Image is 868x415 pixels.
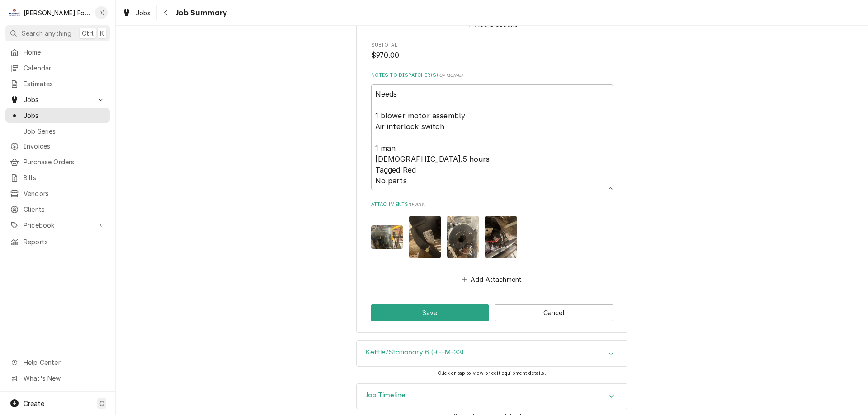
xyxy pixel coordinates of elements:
div: Kettle/Stationary 6 (RF-M-33) [356,340,627,367]
div: Derek Testa (81)'s Avatar [95,6,108,19]
a: Estimates [5,76,110,91]
span: Purchase Orders [24,157,105,167]
img: 5YRlsEmRdGbaL4qMrJEQ [371,225,403,249]
label: Attachments [371,201,613,208]
span: C [99,399,104,408]
span: Estimates [24,79,105,89]
h3: Kettle/Stationary 6 (RF-M-33) [366,348,464,357]
a: Home [5,45,110,60]
div: Attachments [371,201,613,285]
a: Go to Help Center [5,355,110,370]
a: Clients [5,202,110,217]
span: $970.00 [371,51,400,60]
span: ( if any ) [408,202,425,207]
div: Marshall Food Equipment Service's Avatar [8,6,21,19]
span: Reports [24,237,105,247]
a: Go to Jobs [5,92,110,107]
a: Go to What's New [5,371,110,386]
span: Bills [24,173,105,182]
label: Notes to Dispatcher(s) [371,72,613,79]
span: Subtotal [371,42,613,49]
div: Notes to Dispatcher(s) [371,72,613,190]
a: Calendar [5,61,110,75]
button: Add Attachment [460,273,524,285]
button: Accordion Details Expand Trigger [357,341,627,366]
img: DMOHB9SkS1nUoPzO1tsA [447,216,479,258]
button: Search anythingCtrlK [5,25,110,41]
span: Subtotal [371,50,613,61]
span: Job Summary [173,7,227,19]
button: Navigate back [159,5,173,20]
span: K [100,28,104,38]
span: Job Series [24,126,105,136]
span: Click or tap to view or edit equipment details. [438,370,546,376]
span: Search anything [22,28,71,38]
span: Jobs [24,95,92,104]
span: Clients [24,205,105,214]
textarea: Needs 1 blower motor assembly Air interlock switch 1 man [DEMOGRAPHIC_DATA].5 hours Tagged Red No... [371,84,613,190]
div: Accordion Header [357,341,627,366]
button: Save [371,304,489,321]
img: jHAm5QPMScyy9s0d6DNi [409,216,441,258]
span: Pricebook [24,220,92,230]
div: Button Group [371,304,613,321]
a: Invoices [5,139,110,154]
div: Button Group Row [371,304,613,321]
span: Invoices [24,141,105,151]
span: Home [24,47,105,57]
h3: Job Timeline [366,391,406,400]
div: Subtotal [371,42,613,61]
a: Jobs [5,108,110,123]
a: Reports [5,234,110,249]
a: Jobs [118,5,155,20]
span: Jobs [136,8,151,18]
span: ( optional ) [438,73,463,78]
span: Calendar [24,63,105,73]
span: Ctrl [82,28,94,38]
span: Create [24,400,44,407]
div: Accordion Header [357,384,627,409]
a: Vendors [5,186,110,201]
span: Jobs [24,111,105,120]
img: xo6qRttFTVylGGSComD1 [485,216,517,258]
span: Help Center [24,358,104,367]
span: Vendors [24,189,105,198]
a: Job Series [5,124,110,139]
div: Job Timeline [356,383,627,410]
div: [PERSON_NAME] Food Equipment Service [24,8,90,18]
div: M [8,6,21,19]
a: Purchase Orders [5,154,110,169]
button: Accordion Details Expand Trigger [357,384,627,409]
a: Go to Pricebook [5,218,110,233]
button: Cancel [495,304,613,321]
a: Bills [5,170,110,185]
div: D( [95,6,108,19]
span: What's New [24,373,104,383]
